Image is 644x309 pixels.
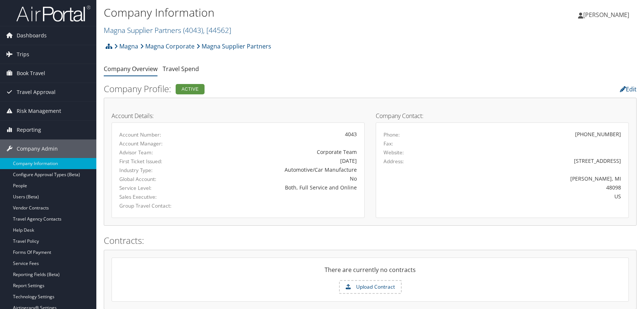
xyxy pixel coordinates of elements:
[202,148,357,156] div: Corporate Team
[17,121,41,139] span: Reporting
[376,113,629,119] h4: Company Contact:
[578,4,637,26] a: [PERSON_NAME]
[384,140,393,147] label: Fax:
[119,149,191,156] label: Advisor Team:
[176,84,205,94] div: Active
[119,193,191,201] label: Sales Executive:
[17,26,47,45] span: Dashboards
[119,202,191,209] label: Group Travel Contact:
[17,83,56,101] span: Travel Approval
[620,85,637,93] a: Edit
[104,25,231,35] a: Magna Supplier Partners
[140,39,195,54] a: Magna Corporate
[446,175,621,182] div: [PERSON_NAME], MI
[446,184,621,191] div: 48098
[119,131,191,138] label: Account Number:
[583,11,629,19] span: [PERSON_NAME]
[104,83,455,95] h2: Company Profile:
[16,5,90,22] img: airportal-logo.png
[119,158,191,165] label: First Ticket Issued:
[384,149,404,156] label: Website:
[384,131,400,138] label: Phone:
[17,140,58,158] span: Company Admin
[446,157,621,165] div: [STREET_ADDRESS]
[17,64,45,83] span: Book Travel
[17,102,61,120] span: Risk Management
[183,25,203,35] span: ( 4043 )
[196,39,271,54] a: Magna Supplier Partners
[202,184,357,191] div: Both, Full Service and Online
[202,175,357,182] div: No
[112,265,628,280] div: There are currently no contracts
[163,65,199,73] a: Travel Spend
[340,281,401,293] label: Upload Contract
[119,167,191,174] label: Industry Type:
[104,65,157,73] a: Company Overview
[17,45,29,64] span: Trips
[119,184,191,192] label: Service Level:
[104,5,459,20] h1: Company Information
[119,140,191,147] label: Account Manager:
[104,234,637,247] h2: Contracts:
[114,39,138,54] a: Magna
[575,130,621,138] div: [PHONE_NUMBER]
[112,113,365,119] h4: Account Details:
[384,158,404,165] label: Address:
[203,25,231,35] span: , [ 44562 ]
[202,166,357,174] div: Automotive/Car Manufacture
[446,192,621,200] div: US
[119,175,191,183] label: Global Account:
[202,157,357,165] div: [DATE]
[202,130,357,138] div: 4043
